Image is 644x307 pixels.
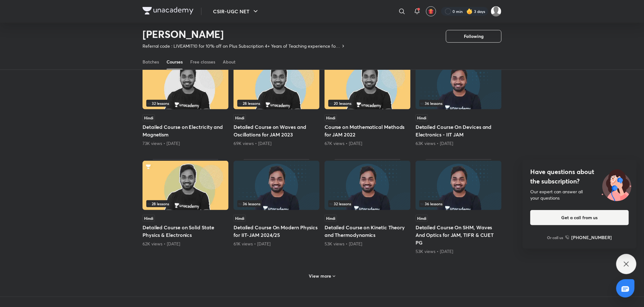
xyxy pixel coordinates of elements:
div: infosection [237,100,316,107]
div: 53K views • 2 years ago [325,241,410,247]
span: Hindi [325,114,337,121]
div: left [328,100,407,107]
div: About [223,59,235,65]
button: CSIR-UGC NET [209,5,263,18]
button: Get a call from us [530,210,629,225]
a: About [223,54,235,69]
div: Our expert can answer all your questions [530,189,629,201]
h5: Detailed Course on Electricity and Magnetism [143,123,228,138]
button: Following [446,30,501,43]
a: Courses [167,54,183,69]
div: Detailed Course on Electricity and Magnetism [143,58,228,146]
div: infosection [328,100,407,107]
div: Batches [143,59,159,65]
a: Batches [143,54,159,69]
div: left [237,100,316,107]
h5: Detailed Course On Modern Physics for IIT-JAM 2024/25 [234,224,319,239]
h5: Detailed Course on Kinetic Theory and Thermodynamics [325,224,410,239]
h6: View more [309,273,331,279]
span: 32 lessons [330,202,351,206]
div: infosection [419,200,498,207]
img: Thumbnail [416,161,501,210]
div: infocontainer [237,100,316,107]
div: left [419,100,498,107]
img: Thumbnail [416,60,501,109]
p: Referral code : LIVEAMIT10 for 10% off on Plus Subscription 4+ Years of Teaching experience for I... [143,43,341,49]
p: Or call us [547,235,563,240]
h5: Detailed Course On Devices and Electronics - IIT JAM [416,123,501,138]
h2: [PERSON_NAME] [143,28,346,40]
img: ttu_illustration_new.svg [597,167,636,201]
div: left [146,200,225,207]
div: Detailed Course on Kinetic Theory and Thermodynamics [325,159,410,255]
div: infosection [419,100,498,107]
img: Thumbnail [143,161,228,210]
img: Thumbnail [325,161,410,210]
img: Thumbnail [234,161,319,210]
div: infocontainer [419,100,498,107]
div: 67K views • 4 years ago [325,140,410,147]
h5: Detailed Course On SHM, Waves And Optics for JAM, TIFR & CUET PG [416,224,501,246]
div: infosection [237,200,316,207]
div: 63K views • 2 years ago [416,140,501,147]
img: Thumbnail [325,60,410,109]
span: Hindi [416,215,428,222]
span: 28 lessons [148,202,169,206]
span: Hindi [234,215,246,222]
div: 61K views • 2 years ago [234,241,319,247]
span: Following [464,33,483,39]
a: Free classes [190,54,215,69]
img: Thumbnail [143,60,228,109]
span: Hindi [325,215,337,222]
img: streak [466,8,473,15]
div: 69K views • 3 years ago [234,140,319,147]
div: infocontainer [328,200,407,207]
div: 73K views • 4 years ago [143,140,228,147]
div: Free classes [190,59,215,65]
h6: [PHONE_NUMBER] [572,234,612,241]
span: 36 lessons [421,202,442,206]
span: 32 lessons [148,101,169,105]
div: left [328,200,407,207]
div: Detailed Course On Modern Physics for IIT-JAM 2024/25 [234,159,319,255]
div: Detailed Course on Waves and Oscillations for JAM 2023 [234,58,319,146]
div: Detailed Course on Solid State Physics & Electronics [143,159,228,255]
div: infocontainer [146,200,225,207]
div: Courses [167,59,183,65]
div: Detailed Course On Devices and Electronics - IIT JAM [416,58,501,146]
div: infocontainer [237,200,316,207]
span: Hindi [143,114,155,121]
span: 36 lessons [421,101,442,105]
img: avatar [428,9,434,14]
h4: Have questions about the subscription? [530,167,629,186]
div: infocontainer [328,100,407,107]
div: 53K views • 1 year ago [416,248,501,255]
div: infocontainer [146,100,225,107]
span: 28 lessons [239,101,260,105]
span: Hindi [416,114,428,121]
h5: Detailed Course on Solid State Physics & Electronics [143,224,228,239]
h5: Detailed Course on Waves and Oscillations for JAM 2023 [234,123,319,138]
div: left [146,100,225,107]
span: 20 lessons [330,101,351,105]
div: left [237,200,316,207]
div: 62K views • 4 years ago [143,241,228,247]
div: Course on Mathematical Methods for JAM 2022 [325,58,410,146]
div: infosection [146,200,225,207]
a: [PHONE_NUMBER] [565,234,612,241]
button: avatar [426,6,436,16]
a: Company Logo [143,7,193,16]
img: Thumbnail [234,60,319,109]
div: infosection [146,100,225,107]
div: infosection [328,200,407,207]
span: Hindi [234,114,246,121]
div: Detailed Course On SHM, Waves And Optics for JAM, TIFR & CUET PG [416,159,501,255]
img: Company Logo [143,7,193,15]
h5: Course on Mathematical Methods for JAM 2022 [325,123,410,138]
div: infocontainer [419,200,498,207]
span: 36 lessons [239,202,260,206]
img: Rai Haldar [491,6,501,17]
div: left [419,200,498,207]
span: Hindi [143,215,155,222]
